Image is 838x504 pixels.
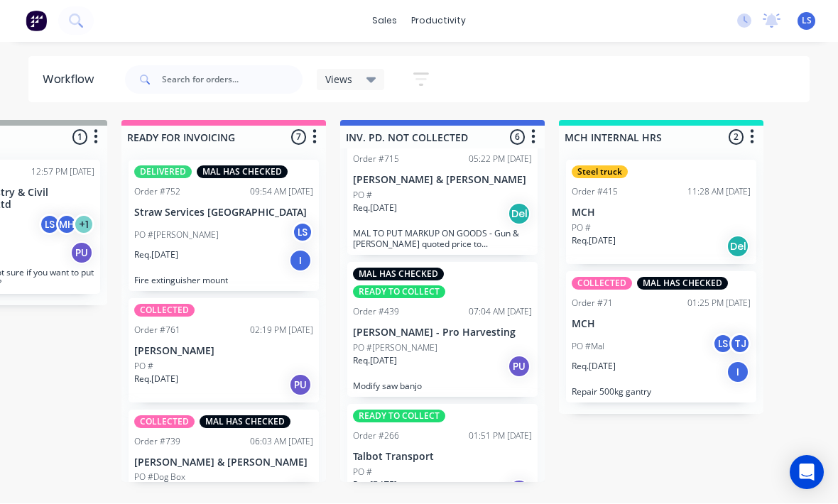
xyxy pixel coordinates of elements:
div: 02:19 PM [DATE] [250,324,313,337]
p: Fire extinguisher mount [134,275,313,286]
p: Req. [DATE] [134,249,178,262]
div: COLLECTED [134,305,195,317]
div: LS [39,214,60,236]
div: Steel truck [572,166,628,179]
div: Del [508,203,530,226]
div: + 1 [73,214,94,236]
div: I [289,250,312,273]
p: PO #Mal [572,341,604,354]
div: Workflow [43,72,101,89]
div: DELIVEREDMAL HAS CHECKEDOrder #75209:54 AM [DATE]Straw Services [GEOGRAPHIC_DATA]PO #[PERSON_NAME... [129,160,319,292]
div: PU [70,242,93,265]
div: COLLECTEDMAL HAS CHECKEDOrder #7101:25 PM [DATE]MCHPO #MalLSTJReq.[DATE]IRepair 500kg gantry [566,272,756,403]
div: Order #415 [572,186,618,199]
p: Req. [DATE] [353,479,397,492]
div: Order #752 [134,186,180,199]
div: READY TO COLLECT [353,286,445,299]
p: MCH [572,207,751,219]
p: Repair 500kg gantry [572,387,751,398]
div: MAL HAS CHECKED [197,166,288,179]
div: 09:54 AM [DATE] [250,186,313,199]
p: PO #[PERSON_NAME] [134,229,219,242]
div: PU [289,374,312,397]
p: MAL TO PUT MARKUP ON GOODS - Gun & [PERSON_NAME] quoted price to [PERSON_NAME] [353,229,532,250]
p: MCH [572,319,751,331]
div: 11:28 AM [DATE] [687,186,751,199]
div: MH [56,214,77,236]
div: Order #71505:22 PM [DATE][PERSON_NAME] & [PERSON_NAME]PO #Req.[DATE]DelMAL TO PUT MARKUP ON GOODS... [347,110,538,256]
div: Order #715 [353,153,399,166]
div: Del [727,236,749,258]
div: Open Intercom Messenger [790,456,824,490]
div: READY TO COLLECT [353,410,445,423]
div: COLLECTED [572,278,632,290]
div: Order #266 [353,430,399,443]
span: Views [325,72,352,87]
div: MAL HAS CHECKED [353,268,444,281]
div: TJ [729,334,751,355]
p: Req. [DATE] [572,235,616,248]
div: Order #739 [134,436,180,449]
p: PO #[PERSON_NAME] [353,342,437,355]
p: [PERSON_NAME] [134,346,313,358]
p: [PERSON_NAME] & [PERSON_NAME] [134,457,313,469]
div: 01:51 PM [DATE] [469,430,532,443]
p: PO # [353,466,372,479]
p: Req. [DATE] [353,202,397,215]
p: Straw Services [GEOGRAPHIC_DATA] [134,207,313,219]
div: PU [508,480,530,503]
div: LS [292,222,313,243]
div: Order #439 [353,306,399,319]
div: MAL HAS CHECKEDREADY TO COLLECTOrder #43907:04 AM [DATE][PERSON_NAME] - Pro HarvestingPO #[PERSON... [347,263,538,398]
div: PU [508,356,530,378]
p: PO # [134,361,153,373]
p: PO # [572,222,591,235]
div: productivity [404,11,473,32]
div: 07:04 AM [DATE] [469,306,532,319]
div: 06:03 AM [DATE] [250,436,313,449]
div: 05:22 PM [DATE] [469,153,532,166]
p: Req. [DATE] [134,373,178,386]
div: 01:25 PM [DATE] [687,297,751,310]
p: [PERSON_NAME] & [PERSON_NAME] [353,175,532,187]
div: DELIVERED [134,166,192,179]
div: I [727,361,749,384]
p: Talbot Transport [353,451,532,464]
p: PO # [353,190,372,202]
div: Order #71 [572,297,613,310]
div: MAL HAS CHECKED [200,416,290,429]
p: Modify saw banjo [353,381,532,392]
div: COLLECTEDOrder #76102:19 PM [DATE][PERSON_NAME]PO #Req.[DATE]PU [129,299,319,403]
p: PO #Dog Box [134,471,185,484]
div: MAL HAS CHECKED [637,278,728,290]
div: Order #761 [134,324,180,337]
span: LS [802,15,812,28]
p: Req. [DATE] [572,361,616,373]
div: Steel truckOrder #41511:28 AM [DATE]MCHPO #Req.[DATE]Del [566,160,756,265]
p: [PERSON_NAME] - Pro Harvesting [353,327,532,339]
input: Search for orders... [162,66,303,94]
img: Factory [26,11,47,32]
div: COLLECTED [134,416,195,429]
div: LS [712,334,734,355]
p: Req. [DATE] [353,355,397,368]
div: sales [365,11,404,32]
div: 12:57 PM [DATE] [31,166,94,179]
